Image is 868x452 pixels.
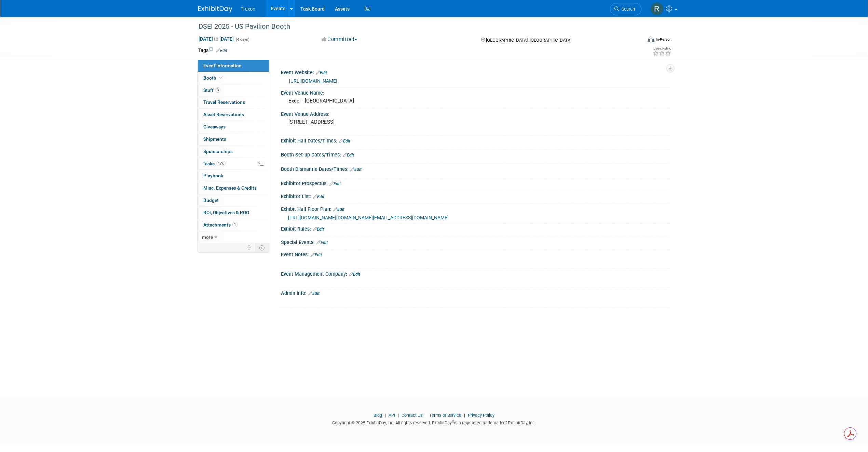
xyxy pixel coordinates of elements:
[198,231,269,243] a: more
[198,158,269,170] a: Tasks17%
[601,36,672,46] div: Event Format
[343,153,354,157] a: Edit
[232,222,238,227] span: 1
[198,109,269,121] a: Asset Reservations
[281,164,670,173] div: Booth Dismantle Dates/Times:
[288,119,435,125] pre: [STREET_ADDRESS]
[402,413,423,418] a: Contact Us
[198,146,269,157] a: Sponsorships
[452,420,454,424] sup: ®
[424,413,428,418] span: |
[203,136,226,142] span: Shipments
[319,36,360,43] button: Committed
[202,234,213,240] span: more
[429,413,461,418] a: Terms of Service
[203,185,257,191] span: Misc. Expenses & Credits
[219,76,223,80] i: Booth reservation complete
[350,167,362,172] a: Edit
[316,70,327,75] a: Edit
[281,224,670,233] div: Exhibit Rules:
[241,6,255,12] span: Trexon
[486,38,571,43] span: [GEOGRAPHIC_DATA], [GEOGRAPHIC_DATA]
[203,112,244,117] span: Asset Reservations
[198,170,269,182] a: Playbook
[198,219,269,231] a: Attachments1
[389,413,395,418] a: API
[198,36,234,42] span: [DATE] [DATE]
[215,87,220,93] span: 3
[198,182,269,194] a: Misc. Expenses & Credits
[333,207,344,212] a: Edit
[198,72,269,84] a: Booth
[648,37,654,42] img: Format-Inperson.png
[196,20,631,33] div: DSEI 2025 - US Pavilion Booth
[281,67,670,76] div: Event Website:
[203,87,220,93] span: Staff
[203,173,223,178] span: Playbook
[655,37,672,42] div: In-Person
[203,149,233,154] span: Sponsorships
[281,150,670,159] div: Booth Set-up Dates/Times:
[383,413,388,418] span: |
[650,2,663,15] img: Ryan Flores
[281,249,670,258] div: Event Notes:
[198,60,269,72] a: Event Information
[203,222,238,228] span: Attachments
[198,207,269,219] a: ROI, Objectives & ROO
[349,272,360,277] a: Edit
[281,136,670,145] div: Exhibit Hall Dates/Times:
[281,204,670,213] div: Exhibit Hall Floor Plan:
[281,269,670,278] div: Event Management Company:
[374,413,382,418] a: Blog
[198,6,232,13] img: ExhibitDay
[313,194,324,199] a: Edit
[610,3,641,15] a: Search
[203,99,245,105] span: Travel Reservations
[216,161,226,166] span: 17%
[213,36,219,42] span: to
[286,96,665,106] div: Excel - [GEOGRAPHIC_DATA]
[198,84,269,96] a: Staff3
[255,243,269,252] td: Toggle Event Tabs
[203,75,224,81] span: Booth
[653,47,671,50] div: Event Rating
[281,178,670,187] div: Exhibitor Prospectus:
[313,227,324,232] a: Edit
[281,237,670,246] div: Special Events:
[203,210,249,215] span: ROI, Objectives & ROO
[203,63,242,68] span: Event Information
[281,288,670,297] div: Admin Info:
[243,243,255,252] td: Personalize Event Tab Strip
[339,139,350,143] a: Edit
[198,133,269,145] a: Shipments
[216,48,227,53] a: Edit
[203,161,226,166] span: Tasks
[198,121,269,133] a: Giveaways
[619,6,635,12] span: Search
[281,88,670,96] div: Event Venue Name:
[396,413,401,418] span: |
[281,109,670,118] div: Event Venue Address:
[462,413,467,418] span: |
[308,291,320,296] a: Edit
[203,124,226,129] span: Giveaways
[281,191,670,200] div: Exhibitor List:
[235,37,249,42] span: (4 days)
[311,252,322,257] a: Edit
[468,413,494,418] a: Privacy Policy
[203,197,219,203] span: Budget
[329,181,341,186] a: Edit
[198,194,269,206] a: Budget
[316,240,328,245] a: Edit
[288,215,449,220] a: [URL][DOMAIN_NAME][DOMAIN_NAME][EMAIL_ADDRESS][DOMAIN_NAME]
[289,78,337,84] a: [URL][DOMAIN_NAME]
[198,96,269,108] a: Travel Reservations
[198,47,227,54] td: Tags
